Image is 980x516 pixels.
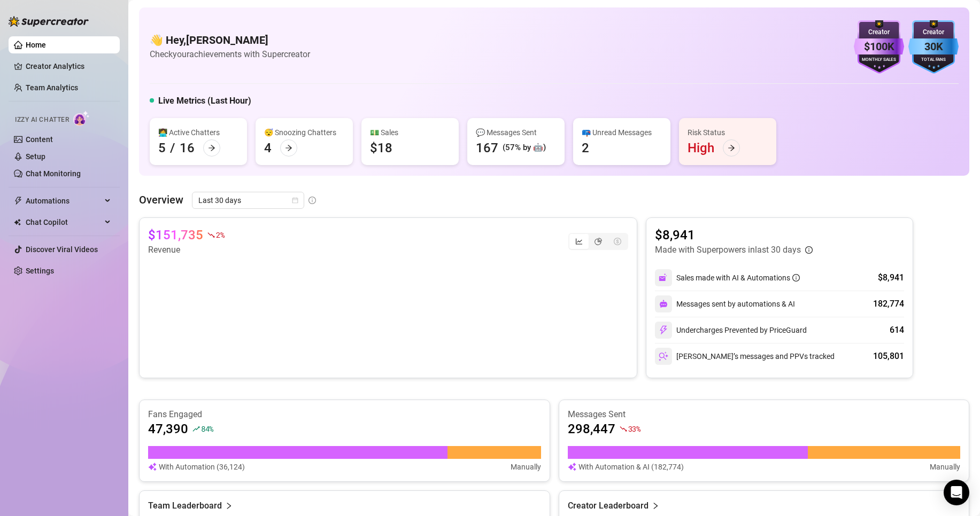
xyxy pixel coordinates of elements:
img: svg%3e [148,461,157,473]
article: Creator Leaderboard [568,499,649,512]
img: Chat Copilot [14,218,21,226]
article: Team Leaderboard [148,499,222,512]
div: 167 [476,139,498,157]
div: [PERSON_NAME]’s messages and PPVs tracked [655,348,835,365]
div: 💵 Sales [370,127,450,138]
article: Revenue [148,244,224,256]
img: svg%3e [659,273,668,283]
a: Team Analytics [26,83,78,92]
img: AI Chatter [73,111,90,126]
div: Undercharges Prevented by PriceGuard [655,322,807,339]
div: Sales made with AI & Automations [676,272,800,284]
a: Setup [26,152,45,161]
div: $8,941 [878,271,904,284]
article: With Automation (36,124) [159,461,245,473]
span: thunderbolt [14,197,22,205]
span: line-chart [575,238,583,245]
img: blue-badge-DgoSNQY1.svg [908,20,959,74]
span: 33 % [628,424,641,434]
div: 614 [890,324,904,337]
article: Messages Sent [568,409,961,420]
img: svg%3e [659,300,668,308]
span: pie-chart [595,238,602,245]
span: fall [620,425,627,433]
div: $18 [370,139,392,157]
div: 2 [582,139,589,157]
span: Izzy AI Chatter [15,115,69,125]
article: 298,447 [568,420,615,437]
div: 😴 Snoozing Chatters [264,127,344,138]
div: (57% by 🤖) [503,142,546,154]
h5: Live Metrics (Last Hour) [158,95,251,107]
div: Messages sent by automations & AI [655,295,795,312]
div: 4 [264,139,272,157]
h4: 👋 Hey, [PERSON_NAME] [150,33,310,48]
article: 47,390 [148,420,188,437]
div: 30K [908,38,959,55]
div: 105,801 [873,350,904,363]
article: $151,735 [148,226,203,244]
span: dollar-circle [614,238,621,245]
span: arrow-right [728,144,735,152]
span: 2 % [216,230,224,240]
a: Discover Viral Videos [26,245,98,254]
span: Chat Copilot [26,214,102,231]
img: svg%3e [568,461,576,473]
div: Creator [854,27,904,37]
div: Total Fans [908,57,959,64]
span: info-circle [308,197,316,204]
a: Content [26,135,53,144]
span: info-circle [805,246,813,254]
span: info-circle [792,274,800,282]
article: Made with Superpowers in last 30 days [655,244,801,256]
a: Chat Monitoring [26,169,81,178]
span: calendar [292,197,298,204]
article: $8,941 [655,226,813,244]
a: Home [26,41,46,49]
div: segmented control [568,233,628,250]
img: svg%3e [659,351,668,361]
img: purple-badge-B9DA21FR.svg [854,20,904,74]
article: Fans Engaged [148,409,541,420]
div: Monthly Sales [854,57,904,64]
img: logo-BBDzfeDw.svg [9,16,89,27]
div: Open Intercom Messenger [944,480,969,505]
div: Risk Status [688,127,768,138]
span: right [652,499,659,512]
article: Overview [139,192,183,208]
span: rise [192,425,200,433]
a: Settings [26,267,54,275]
div: Creator [908,27,959,37]
div: 5 [158,139,166,157]
article: Manually [930,461,960,473]
div: $100K [854,38,904,55]
span: fall [207,231,215,239]
article: With Automation & AI (182,774) [578,461,684,473]
a: Creator Analytics [26,58,111,75]
article: Check your achievements with Supercreator [150,48,310,61]
div: 💬 Messages Sent [476,127,556,138]
div: 📪 Unread Messages [582,127,662,138]
img: svg%3e [659,325,668,335]
span: 84 % [201,424,213,434]
span: Last 30 days [198,192,298,208]
div: 16 [180,139,195,157]
div: 182,774 [873,298,904,310]
span: arrow-right [208,144,215,152]
article: Manually [511,461,541,473]
span: arrow-right [285,144,292,152]
span: right [225,499,233,512]
span: Automations [26,192,102,209]
div: 👩‍💻 Active Chatters [158,127,238,138]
